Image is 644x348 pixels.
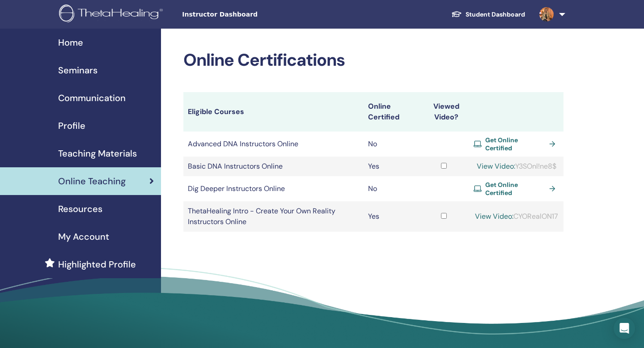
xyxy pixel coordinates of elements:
a: View Video: [477,161,515,171]
span: Resources [58,202,102,216]
td: Yes [364,201,419,232]
span: Home [58,36,83,49]
span: Communication [58,91,126,105]
div: CYORealON17 [474,211,559,222]
span: Get Online Certified [485,136,546,152]
span: Instructor Dashboard [182,10,316,19]
span: Profile [58,119,85,132]
a: View Video: [475,212,513,221]
img: logo.png [59,4,166,25]
div: Open Intercom Messenger [614,318,635,339]
span: My Account [58,230,109,243]
img: default.jpg [539,7,554,21]
a: Get Online Certified [474,181,559,197]
td: Basic DNA Instructors Online [183,157,364,176]
span: Teaching Materials [58,147,137,160]
h2: Online Certifications [183,50,563,71]
a: Student Dashboard [444,6,532,23]
span: Seminars [58,64,97,77]
td: Dig Deeper Instructors Online [183,176,364,201]
img: graduation-cap-white.svg [451,10,462,18]
a: Get Online Certified [474,136,559,152]
span: Highlighted Profile [58,258,136,271]
span: Get Online Certified [485,181,546,197]
th: Viewed Video? [419,92,469,132]
th: Eligible Courses [183,92,364,132]
td: ThetaHealing Intro - Create Your Own Reality Instructors Online [183,201,364,232]
th: Online Certified [364,92,419,132]
td: Yes [364,157,419,176]
div: Y3SOnl!ne8$ [474,161,559,172]
td: Advanced DNA Instructors Online [183,132,364,157]
span: Online Teaching [58,174,126,188]
td: No [364,176,419,201]
td: No [364,132,419,157]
